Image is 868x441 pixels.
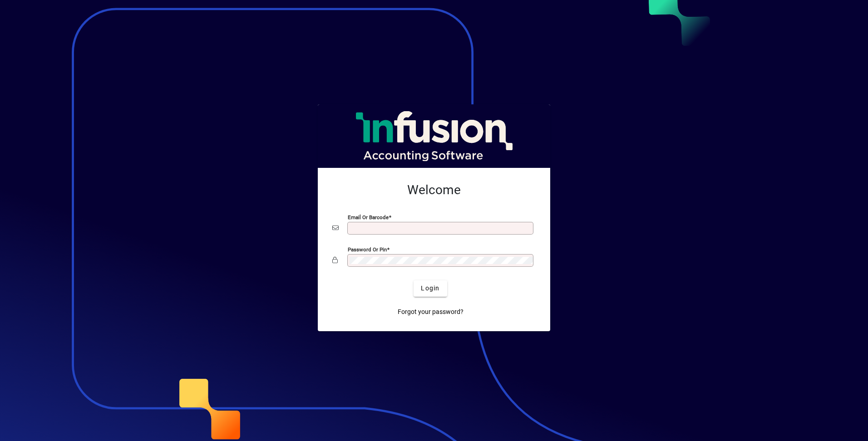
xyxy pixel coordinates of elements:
h2: Welcome [332,182,536,198]
mat-label: Email or Barcode [348,214,389,220]
button: Login [414,280,447,297]
mat-label: Password or Pin [348,246,387,252]
a: Forgot your password? [394,304,467,320]
span: Forgot your password? [398,307,464,317]
span: Login [421,284,439,293]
